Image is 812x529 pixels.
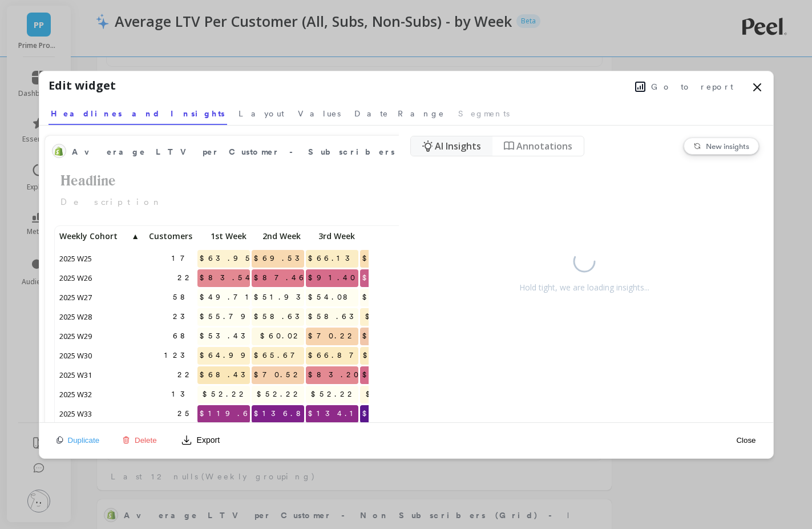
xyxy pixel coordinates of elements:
span: $60.41 [363,386,413,403]
button: Duplicate [53,435,103,445]
p: 2nd Week [252,228,304,244]
span: $134.10 [306,405,367,422]
span: $65.67 [252,347,306,364]
span: 2025 W29 [57,328,95,345]
span: $70.93 [360,328,422,345]
div: Toggle SortBy [305,228,359,248]
span: Customers [146,232,192,241]
span: 2025 W28 [57,308,95,325]
span: 2025 W31 [57,366,95,383]
span: Duplicate [68,436,100,445]
span: $136.85 [252,405,319,422]
div: Toggle SortBy [251,228,305,248]
span: 22 [175,269,196,286]
span: $91.40 [306,269,359,286]
span: 68 [171,328,196,345]
span: 23 [171,308,196,325]
span: $64.25 [363,308,413,325]
span: 2025 W26 [57,269,95,286]
span: 25 [175,405,196,422]
span: New insights [706,142,749,151]
span: $69.53 [252,250,310,267]
span: $54.08 [306,289,358,306]
p: Customers [143,228,196,244]
span: 4th Week [362,232,409,241]
span: $138.13 [360,405,433,422]
span: $53.43 [197,328,256,345]
div: Toggle SortBy [197,228,251,248]
span: Date Range [354,108,445,119]
span: $55.79 [197,308,256,325]
span: 22 [175,366,196,383]
span: $69.28 [360,250,419,267]
span: Headlines and Insights [51,108,225,119]
p: Weekly Cohort [57,228,143,244]
span: Weekly Cohort [59,232,130,241]
span: 17 [169,250,196,267]
span: $60.02 [258,328,304,345]
span: 2025 W33 [57,405,95,422]
button: Export [176,431,224,449]
span: $63.95 [197,250,256,267]
span: Go to report [651,81,733,92]
nav: Tabs [49,99,764,125]
span: $52.22 [309,386,358,403]
span: 1st Week [200,232,247,241]
span: $68.43 [197,366,256,383]
span: ▲ [130,232,139,241]
span: 3rd Week [308,232,355,241]
span: $93.19 [360,366,424,383]
span: $70.52 [252,366,304,383]
button: New insights [684,138,759,155]
h2: Headline [52,170,553,192]
p: Description [52,196,553,209]
span: $83.20 [306,366,363,383]
img: api.shopify.svg [54,147,63,156]
button: Delete [119,435,160,445]
span: Delete [135,436,157,445]
span: $97.05 [360,269,417,286]
img: duplicate icon [56,437,63,443]
span: $58.63 [252,308,310,325]
div: Toggle SortBy [359,228,414,248]
span: 2025 W25 [57,250,95,267]
span: Average LTV per Customer - Subscribers (Grid) - by Week (cumulative) [72,144,516,160]
span: $51.93 [252,289,312,306]
span: 2025 W30 [57,347,95,364]
span: $56.94 [360,289,414,306]
span: $58.63 [306,308,365,325]
span: 58 [171,289,196,306]
span: 2nd Week [254,232,301,241]
span: 13 [169,386,196,403]
p: 3rd Week [306,228,358,244]
span: $87.46 [252,269,310,286]
span: $52.22 [200,386,250,403]
div: Hold tight, we are loading insights... [519,282,649,293]
span: $66.87 [306,347,365,364]
span: $52.22 [254,386,304,403]
span: $70.22 [306,328,358,345]
span: $64.99 [197,347,256,364]
button: Go to report [632,79,737,94]
span: 2025 W27 [57,289,95,306]
div: Toggle SortBy [57,228,111,248]
p: 1st Week [197,228,250,244]
p: 4th Week [360,228,413,244]
span: $49.71 [197,289,257,306]
h1: Edit widget [49,77,116,94]
div: Toggle SortBy [143,228,197,248]
span: Values [298,108,341,119]
span: 123 [162,347,196,364]
span: 2025 W32 [57,386,95,403]
span: $67.06 [361,347,413,364]
span: $66.13 [306,250,361,267]
span: Average LTV per Customer - Subscribers (Grid) - by Week (cumulative) [72,146,636,158]
span: Annotations [516,139,572,153]
span: Segments [458,108,510,119]
span: Layout [239,108,284,119]
span: $83.54 [197,269,256,286]
button: Close [733,435,759,445]
span: AI Insights [435,139,481,153]
span: $119.68 [197,405,266,422]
